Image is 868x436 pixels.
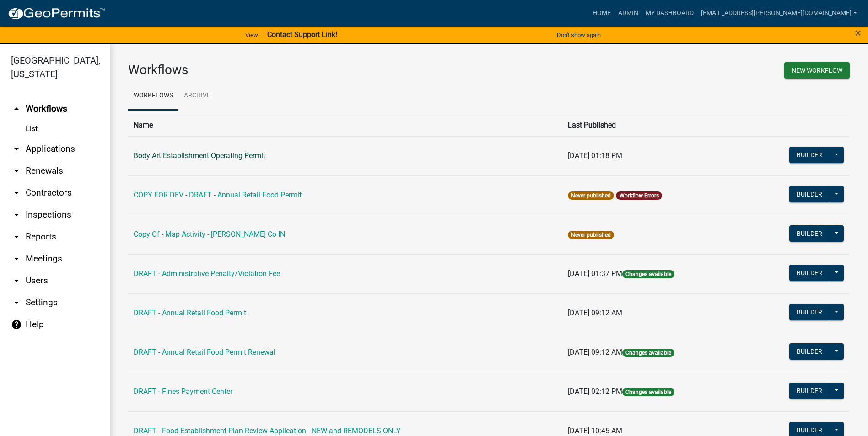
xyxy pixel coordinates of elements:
[642,5,697,22] a: My Dashboard
[568,191,614,200] span: Never published
[855,27,861,38] button: Close
[568,387,622,396] span: [DATE] 02:12 PM
[784,62,850,79] button: New Workflow
[589,5,615,22] a: Home
[855,27,861,39] span: ×
[789,265,830,281] button: Builder
[128,81,178,111] a: Workflows
[553,27,604,43] button: Don't show again
[11,275,22,286] i: arrow_drop_down
[789,343,830,360] button: Builder
[11,297,22,308] i: arrow_drop_down
[178,81,216,111] a: Archive
[562,114,746,136] th: Last Published
[11,144,22,154] i: arrow_drop_down
[134,230,285,239] a: Copy Of - Map Activity - [PERSON_NAME] Co IN
[267,30,337,39] strong: Contact Support Link!
[242,27,262,43] a: View
[134,308,246,317] a: DRAFT - Annual Retail Food Permit
[620,192,659,199] a: Workflow Errors
[622,270,674,278] span: Changes available
[568,348,622,356] span: [DATE] 09:12 AM
[622,349,674,357] span: Changes available
[11,253,22,264] i: arrow_drop_down
[568,426,622,435] span: [DATE] 10:45 AM
[134,191,302,199] a: COPY FOR DEV - DRAFT - Annual Retail Food Permit
[134,348,275,356] a: DRAFT - Annual Retail Food Permit Renewal
[789,304,830,320] button: Builder
[11,103,22,114] i: arrow_drop_up
[789,147,830,163] button: Builder
[11,319,22,330] i: help
[128,62,482,78] h3: Workflows
[11,231,22,242] i: arrow_drop_down
[622,388,674,396] span: Changes available
[615,5,642,22] a: Admin
[789,225,830,242] button: Builder
[789,383,830,399] button: Builder
[789,186,830,202] button: Builder
[134,387,232,396] a: DRAFT - Fines Payment Center
[11,165,22,176] i: arrow_drop_down
[697,5,861,22] a: [EMAIL_ADDRESS][PERSON_NAME][DOMAIN_NAME]
[568,269,622,278] span: [DATE] 01:37 PM
[134,426,401,435] a: DRAFT - Food Establishment Plan Review Application - NEW and REMODELS ONLY
[568,308,622,317] span: [DATE] 09:12 AM
[568,151,622,160] span: [DATE] 01:18 PM
[134,151,265,160] a: Body Art Establishment Operating Permit
[11,209,22,220] i: arrow_drop_down
[11,187,22,198] i: arrow_drop_down
[134,269,280,278] a: DRAFT - Administrative Penalty/Violation Fee
[128,114,562,136] th: Name
[568,231,614,239] span: Never published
